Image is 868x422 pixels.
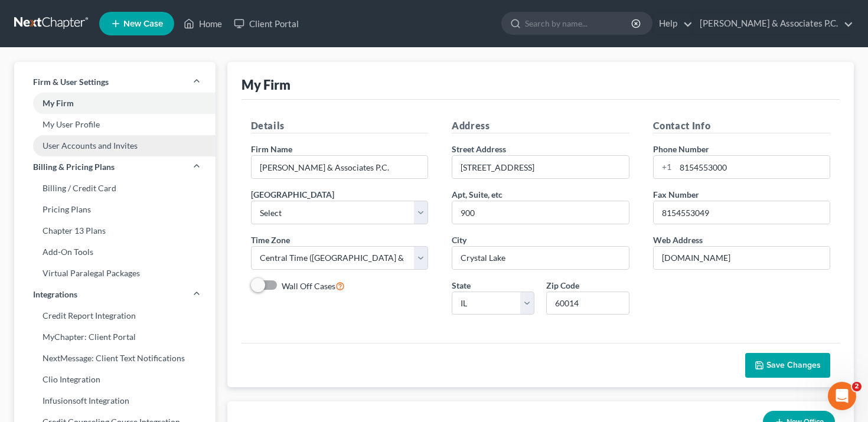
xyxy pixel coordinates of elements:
[14,135,216,156] a: User Accounts and Invites
[282,281,335,291] span: Wall Off Cases
[14,348,216,369] a: NextMessage: Client Text Notifications
[14,156,216,178] a: Billing & Pricing Plans
[653,234,703,246] label: Web Address
[452,234,466,246] label: City
[852,382,862,391] span: 2
[653,119,831,133] h5: Contact Info
[546,292,629,315] input: XXXXX
[251,188,334,201] label: [GEOGRAPHIC_DATA]
[653,188,699,201] label: Fax Number
[452,201,629,224] input: (optional)
[14,220,216,241] a: Chapter 13 Plans
[251,144,292,154] span: Firm Name
[242,76,291,93] div: My Firm
[694,13,853,34] a: [PERSON_NAME] & Associates P.C.
[14,369,216,390] a: Clio Integration
[452,247,629,269] input: Enter city...
[14,114,216,135] a: My User Profile
[14,390,216,411] a: Infusionsoft Integration
[178,13,228,34] a: Home
[14,71,216,93] a: Firm & User Settings
[14,305,216,326] a: Credit Report Integration
[123,19,163,28] span: New Case
[33,289,77,300] span: Integrations
[14,93,216,114] a: My Firm
[745,353,830,378] button: Save Changes
[653,143,709,155] label: Phone Number
[252,156,428,178] input: Enter name...
[228,13,305,34] a: Client Portal
[653,13,693,34] a: Help
[14,263,216,284] a: Virtual Paralegal Packages
[452,119,629,133] h5: Address
[14,199,216,220] a: Pricing Plans
[251,119,429,133] h5: Details
[452,156,629,178] input: Enter address...
[676,156,830,178] input: Enter phone...
[14,284,216,305] a: Integrations
[14,178,216,199] a: Billing / Credit Card
[654,201,830,224] input: Enter fax...
[654,247,830,269] input: Enter web address....
[33,76,109,88] span: Firm & User Settings
[14,326,216,348] a: MyChapter: Client Portal
[452,188,502,201] label: Apt, Suite, etc
[452,143,506,155] label: Street Address
[766,360,821,370] span: Save Changes
[525,12,633,34] input: Search by name...
[546,279,579,292] label: Zip Code
[654,156,676,178] div: +1
[33,161,115,173] span: Billing & Pricing Plans
[251,234,290,246] label: Time Zone
[828,382,856,410] iframe: Intercom live chat
[452,279,471,292] label: State
[14,241,216,263] a: Add-On Tools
